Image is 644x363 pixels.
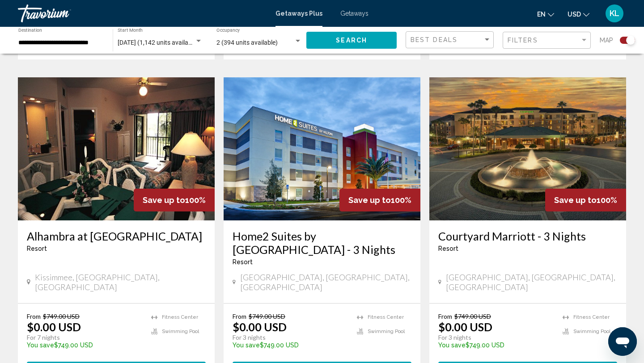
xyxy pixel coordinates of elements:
button: Change language [537,8,554,21]
span: Swimming Pool [573,329,610,334]
button: Filter [503,31,591,50]
span: $749.00 USD [43,312,80,320]
img: RR21E01X.jpg [429,77,626,220]
span: Fitness Center [162,314,198,320]
span: Save up to [554,195,597,205]
img: S041E01X.jpg [224,77,420,220]
p: $749.00 USD [233,342,348,349]
span: From [438,312,452,320]
p: $749.00 USD [27,342,142,349]
span: [DATE] (1,142 units available) [118,39,199,46]
div: 100% [545,189,626,211]
span: You save [233,342,260,349]
span: From [27,312,41,320]
p: $749.00 USD [438,342,554,349]
div: 100% [134,189,215,211]
button: Search [306,32,397,48]
p: $0.00 USD [233,320,287,333]
a: Home2 Suites by [GEOGRAPHIC_DATA] - 3 Nights [233,229,411,256]
button: Change currency [568,8,589,21]
p: For 3 nights [438,333,554,342]
span: 2 (394 units available) [216,39,278,46]
p: For 3 nights [233,333,348,342]
p: $0.00 USD [27,320,81,333]
span: $749.00 USD [454,312,491,320]
span: $749.00 USD [249,312,285,320]
span: Map [600,34,613,46]
span: [GEOGRAPHIC_DATA], [GEOGRAPHIC_DATA], [GEOGRAPHIC_DATA] [446,272,617,292]
a: Travorium [18,4,267,22]
p: For 7 nights [27,333,142,342]
span: en [537,11,546,18]
span: Save up to [348,195,391,205]
span: Fitness Center [573,314,610,320]
span: You save [438,342,466,349]
div: 100% [339,189,420,211]
button: User Menu [603,4,626,23]
span: Search [336,37,367,44]
img: 4036I01X.jpg [18,77,215,220]
a: Getaways Plus [275,10,322,17]
span: From [233,312,246,320]
span: KL [610,9,619,18]
span: [GEOGRAPHIC_DATA], [GEOGRAPHIC_DATA], [GEOGRAPHIC_DATA] [240,272,411,292]
span: Fitness Center [368,314,404,320]
span: Swimming Pool [162,329,199,334]
span: USD [568,11,581,18]
span: Kissimmee, [GEOGRAPHIC_DATA], [GEOGRAPHIC_DATA] [35,272,206,292]
iframe: Кнопка запуска окна обмена сообщениями [608,327,637,356]
a: Getaways [340,10,369,17]
span: Filters [508,37,538,44]
span: Resort [27,245,47,252]
p: $0.00 USD [438,320,492,333]
span: You save [27,342,54,349]
span: Swimming Pool [368,329,405,334]
mat-select: Sort by [411,36,491,44]
a: Courtyard Marriott - 3 Nights [438,229,617,243]
a: Alhambra at [GEOGRAPHIC_DATA] [27,229,206,243]
span: Save up to [143,195,185,205]
span: Resort [233,258,253,266]
span: Resort [438,245,458,252]
span: Best Deals [411,36,458,43]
